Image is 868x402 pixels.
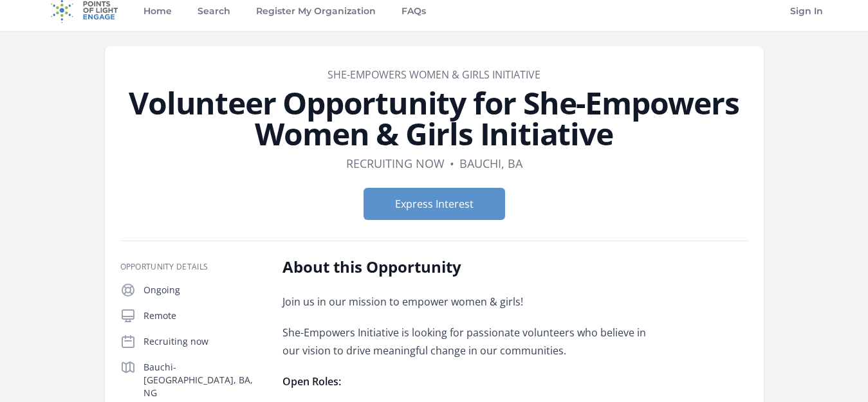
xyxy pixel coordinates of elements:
[450,154,454,172] div: •
[120,87,748,149] h1: Volunteer Opportunity for She-Empowers Women & Girls Initiative
[459,154,522,172] dd: Bauchi, BA
[282,257,659,277] h2: About this Opportunity
[364,188,505,220] button: Express Interest
[143,335,262,348] p: Recruiting now
[120,262,262,272] h3: Opportunity Details
[282,324,659,360] p: She-Empowers Initiative is looking for passionate volunteers who believe in our vision to drive m...
[282,293,659,311] p: Join us in our mission to empower women & girls!
[328,68,540,82] a: She-Empowers Women & Girls Initiative
[143,309,262,322] p: Remote
[143,361,262,399] p: Bauchi-[GEOGRAPHIC_DATA], BA, NG
[282,374,341,388] strong: Open Roles:
[143,284,262,297] p: Ongoing
[346,154,445,172] dd: Recruiting now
